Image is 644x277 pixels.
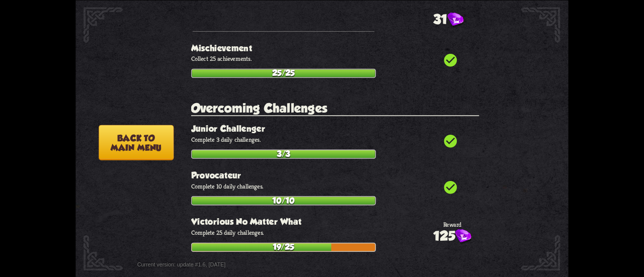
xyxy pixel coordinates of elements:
[192,197,375,204] div: 10/10
[191,135,479,143] p: Complete 3 daily challenges.
[192,243,375,251] div: 19/25
[191,101,479,116] h2: Overcoming Challenges
[192,150,375,157] div: 3/3
[191,182,479,190] p: Complete 10 daily challenges.
[447,13,463,28] img: gem.png
[192,69,375,77] div: 25/25
[455,229,471,245] img: gem.png
[137,257,289,271] div: Current version: update #1.6, [DATE]
[191,43,479,53] h3: Mischievement
[99,125,174,160] button: Back tomain menu
[191,124,479,134] h3: Junior Challenger
[191,170,479,180] h3: Provocateur
[443,179,458,195] i: check_circle
[191,217,479,227] h3: Victorious No Matter What
[443,52,458,68] i: check_circle
[433,12,464,28] div: 31
[191,55,479,63] p: Collect 25 achievements.
[443,133,458,149] i: check_circle
[191,229,479,237] p: Complete 25 daily challenges.
[433,228,471,244] div: 125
